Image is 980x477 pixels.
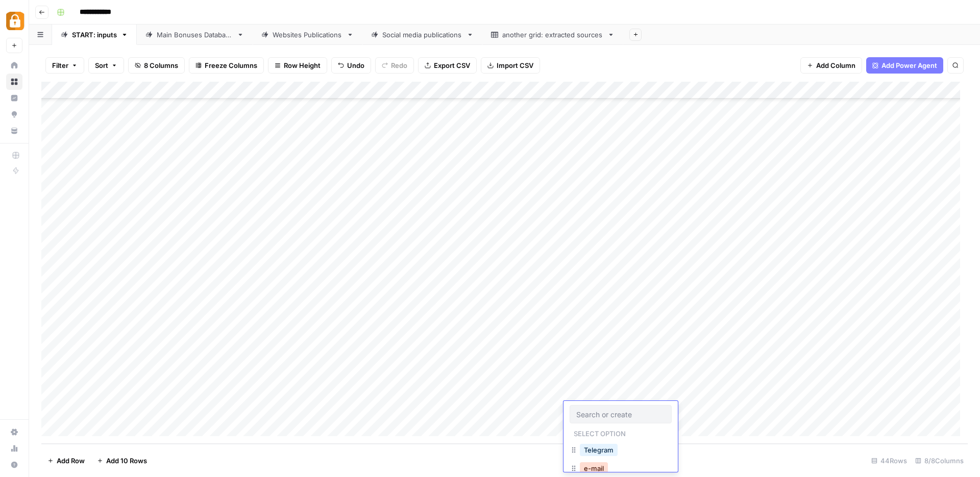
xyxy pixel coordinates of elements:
div: another grid: extracted sources [502,30,603,40]
a: Main Bonuses Database [137,25,253,45]
span: Row Height [284,60,321,70]
button: Add 10 Rows [91,452,153,469]
a: another grid: extracted sources [482,25,623,45]
span: Undo [347,60,364,70]
button: Help + Support [6,457,22,473]
span: Add Column [816,60,855,70]
button: Undo [331,57,371,74]
a: Browse [6,74,22,90]
button: Import CSV [481,57,540,74]
span: Add Row [57,456,85,466]
span: 8 Columns [144,60,178,70]
span: Freeze Columns [205,60,257,70]
a: Usage [6,440,22,457]
div: Main Bonuses Database [157,30,233,40]
span: Export CSV [434,60,470,70]
button: Row Height [268,57,327,74]
a: Opportunities [6,106,22,123]
img: Adzz Logo [6,12,24,30]
div: START: inputs [72,30,117,40]
p: Select option [570,426,630,439]
div: 8/8 Columns [911,452,968,469]
a: Your Data [6,123,22,139]
button: Add Power Agent [866,57,943,74]
span: Sort [95,60,108,70]
a: Home [6,57,22,74]
span: Redo [391,60,407,70]
button: Add Column [800,57,862,74]
div: Telegram [570,442,672,460]
a: Insights [6,90,22,106]
button: 8 Columns [128,57,185,74]
a: Social media publications [362,25,482,45]
button: Add Row [41,452,91,469]
span: Add Power Agent [881,60,937,70]
button: Redo [375,57,414,74]
span: Filter [52,60,68,70]
a: START: inputs [52,25,137,45]
div: Websites Publications [273,30,342,40]
button: Filter [45,57,84,74]
span: Add 10 Rows [106,456,147,466]
button: e-mail [580,462,608,474]
div: Social media publications [382,30,462,40]
button: Workspace: Adzz [6,8,22,34]
input: Search or create [576,410,665,419]
a: Settings [6,424,22,440]
button: Sort [88,57,124,74]
a: Websites Publications [253,25,362,45]
button: Freeze Columns [189,57,264,74]
div: 44 Rows [867,452,911,469]
span: Import CSV [497,60,533,70]
button: Export CSV [418,57,477,74]
button: Telegram [580,444,618,456]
